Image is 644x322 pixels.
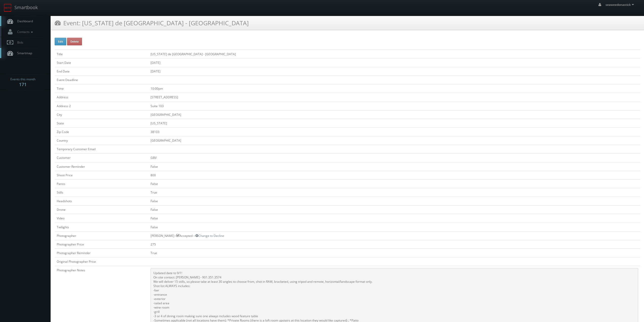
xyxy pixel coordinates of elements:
[55,84,149,93] td: Time
[149,127,640,136] td: 38103
[55,223,149,231] td: Twilights
[55,102,149,110] td: Address 2
[149,197,640,205] td: False
[149,110,640,119] td: [GEOGRAPHIC_DATA]
[606,3,635,7] span: seaweedonastick
[55,50,149,58] td: Title
[55,249,149,257] td: Photographer Reminder
[149,205,640,214] td: False
[149,154,640,162] td: GBV
[55,145,149,154] td: Temporary Customer Email
[55,162,149,171] td: Customer Reminder
[149,171,640,179] td: 800
[149,67,640,75] td: [DATE]
[149,93,640,102] td: [STREET_ADDRESS]
[149,58,640,67] td: [DATE]
[195,234,224,238] a: Change to Decline
[55,58,149,67] td: Start Date
[67,38,82,45] button: Delete
[149,179,640,188] td: False
[55,188,149,197] td: Stills
[15,51,32,55] span: Smartmap
[55,197,149,205] td: Headshots
[10,77,35,82] span: Events this month
[55,93,149,102] td: Address
[149,249,640,257] td: True
[55,18,249,27] h3: Event: [US_STATE] de [GEOGRAPHIC_DATA] - [GEOGRAPHIC_DATA]
[19,81,27,87] strong: 171
[55,231,149,240] td: Photographer
[55,257,149,266] td: Original Photographer Price
[55,119,149,127] td: State
[55,110,149,119] td: City
[149,50,640,58] td: [US_STATE] de [GEOGRAPHIC_DATA] - [GEOGRAPHIC_DATA]
[15,30,34,34] span: Contacts
[55,67,149,75] td: End Date
[4,4,12,12] img: smartbook-logo.png
[55,127,149,136] td: Zip Code
[149,102,640,110] td: Suite 103
[55,171,149,179] td: Shoot Price
[55,76,149,84] td: Event Deadline
[55,240,149,249] td: Photographer Price
[15,40,23,45] span: Bids
[149,84,640,93] td: 10:00pm
[149,162,640,171] td: False
[55,154,149,162] td: Customer
[149,188,640,197] td: True
[55,38,66,45] button: Edit
[55,214,149,223] td: Video
[55,136,149,145] td: Country
[55,205,149,214] td: Drone
[149,223,640,231] td: False
[149,136,640,145] td: [GEOGRAPHIC_DATA]
[149,240,640,249] td: 275
[149,119,640,127] td: [US_STATE]
[55,179,149,188] td: Panos
[149,231,640,240] td: [PERSON_NAME] - Accepted --
[15,19,33,23] span: Dashboard
[149,214,640,223] td: False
